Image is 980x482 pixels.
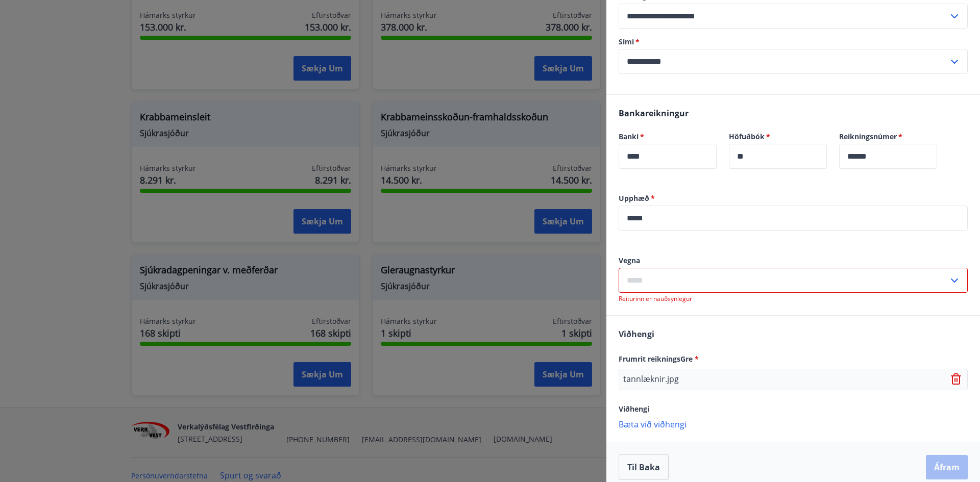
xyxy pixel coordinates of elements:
label: Reikningsnúmer [839,132,937,142]
p: tannlæknir.jpg [623,373,679,386]
label: Höfuðbók [729,132,827,142]
p: Reiturinn er nauðsynlegur [619,295,968,303]
span: Viðhengi [619,404,649,414]
button: Til baka [619,454,669,480]
span: Viðhengi [619,328,654,340]
label: Vegna [619,256,968,266]
div: Upphæð [619,206,968,231]
span: Frumrit reikningsGre [619,354,699,364]
span: Bankareikningur [619,108,689,119]
p: Bæta við viðhengi [619,419,968,429]
label: Upphæð [619,193,968,204]
label: Sími [619,37,968,47]
label: Banki [619,132,717,142]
